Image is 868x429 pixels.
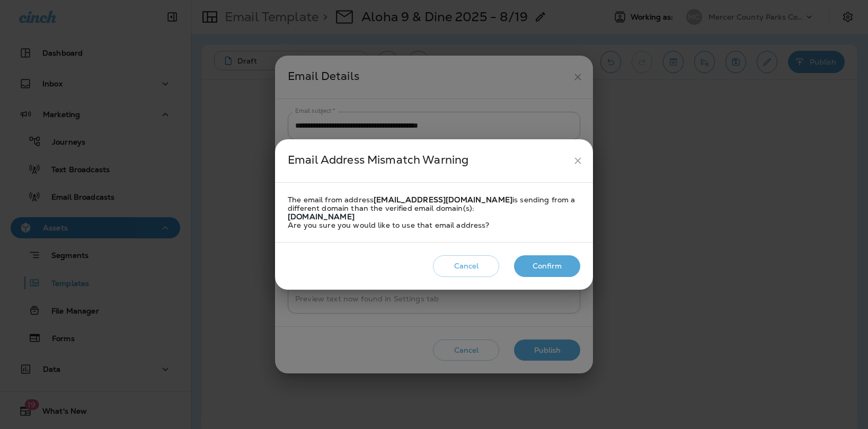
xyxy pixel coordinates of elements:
[288,195,580,229] div: The email from address is sending from a different domain than the verified email domain(s): Are ...
[514,255,580,277] button: Confirm
[433,255,499,277] button: Cancel
[568,151,588,171] button: close
[288,151,568,171] div: Email Address Mismatch Warning
[288,212,355,221] strong: [DOMAIN_NAME]
[374,195,512,204] strong: [EMAIL_ADDRESS][DOMAIN_NAME]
